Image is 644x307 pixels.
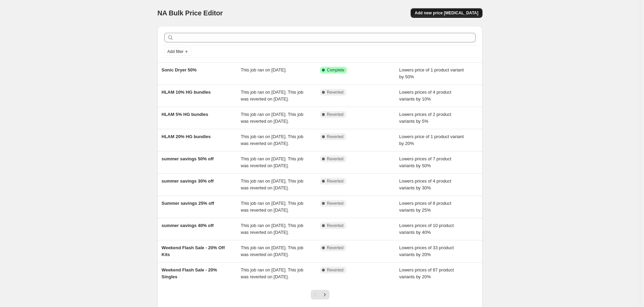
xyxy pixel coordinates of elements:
[241,112,304,124] span: This job ran on [DATE]. This job was reverted on [DATE].
[241,67,287,72] span: This job ran on [DATE].
[327,201,344,206] span: Reverted
[327,112,344,117] span: Reverted
[162,267,217,279] span: Weekend Flash Sale - 20% Singles
[164,48,192,56] button: Add filter
[327,267,344,273] span: Reverted
[162,201,214,206] span: Summer savings 25% off
[327,178,344,184] span: Reverted
[411,8,482,18] button: Add new price [MEDICAL_DATA]
[162,90,211,95] span: HLAM 10% HG bundles
[399,90,451,102] span: Lowers prices of 4 product variants by 10%
[162,134,211,139] span: HLAM 20% HG bundles
[311,290,330,299] nav: Pagination
[157,9,223,17] span: NA Bulk Price Editor
[327,245,344,251] span: Reverted
[399,245,454,257] span: Lowers prices of 33 product variants by 20%
[320,290,330,299] button: Next
[327,223,344,228] span: Reverted
[327,90,344,95] span: Reverted
[167,49,183,54] span: Add filter
[327,67,344,73] span: Complete
[162,223,214,228] span: summer savings 40% off
[241,178,304,190] span: This job ran on [DATE]. This job was reverted on [DATE].
[399,267,454,279] span: Lowers prices of 87 product variants by 20%
[162,112,208,117] span: HLAM 5% HG bundles
[162,245,225,257] span: Weekend Flash Sale - 20% Off Kits
[399,223,454,235] span: Lowers prices of 10 product variants by 40%
[241,201,304,213] span: This job ran on [DATE]. This job was reverted on [DATE].
[399,156,451,168] span: Lowers prices of 7 product variants by 50%
[162,178,214,184] span: summer savings 30% off
[241,267,304,279] span: This job ran on [DATE]. This job was reverted on [DATE].
[399,134,464,146] span: Lowers price of 1 product variant by 20%
[241,156,304,168] span: This job ran on [DATE]. This job was reverted on [DATE].
[241,223,304,235] span: This job ran on [DATE]. This job was reverted on [DATE].
[415,10,478,16] span: Add new price [MEDICAL_DATA]
[241,90,304,102] span: This job ran on [DATE]. This job was reverted on [DATE].
[241,134,304,146] span: This job ran on [DATE]. This job was reverted on [DATE].
[241,245,304,257] span: This job ran on [DATE]. This job was reverted on [DATE].
[399,201,451,213] span: Lowers prices of 8 product variants by 25%
[327,134,344,139] span: Reverted
[162,67,197,72] span: Sonic Dryer 50%
[399,178,451,190] span: Lowers prices of 4 product variants by 30%
[399,67,464,79] span: Lowers price of 1 product variant by 50%
[399,112,451,124] span: Lowers prices of 2 product variants by 5%
[162,156,214,161] span: summer savings 50% off
[327,156,344,162] span: Reverted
